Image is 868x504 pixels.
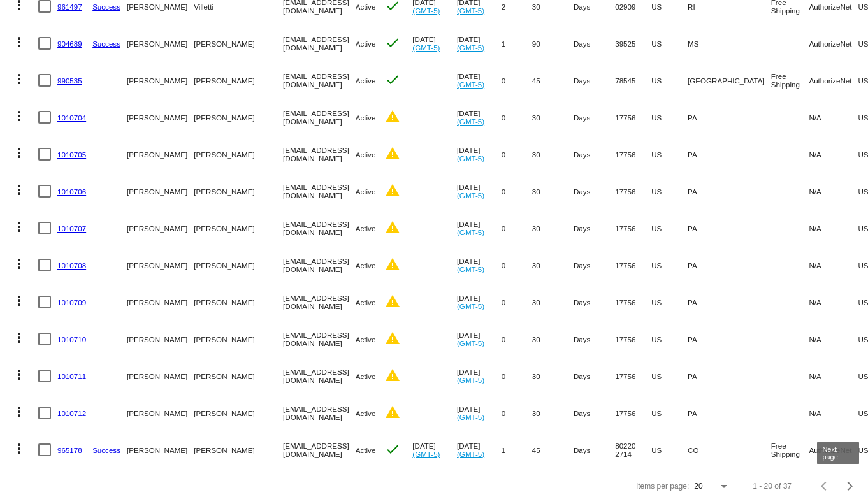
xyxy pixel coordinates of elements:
mat-cell: N/A [809,99,858,136]
mat-cell: 30 [532,136,574,173]
mat-cell: PA [688,99,771,136]
a: 961497 [57,3,82,11]
mat-cell: 90 [532,25,574,62]
mat-cell: 30 [532,357,574,394]
a: 1010710 [57,335,86,343]
mat-cell: 17756 [615,247,651,284]
mat-cell: US [651,394,688,431]
mat-icon: more_vert [11,145,27,161]
mat-cell: US [651,173,688,210]
mat-cell: 1 [502,25,532,62]
mat-cell: AuthorizeNet [809,431,858,468]
mat-icon: warning [385,220,400,235]
mat-icon: warning [385,109,400,124]
mat-cell: [DATE] [457,25,502,62]
mat-cell: Free Shipping [771,431,809,468]
mat-cell: [PERSON_NAME] [194,99,283,136]
a: (GMT-5) [412,450,440,458]
mat-cell: [GEOGRAPHIC_DATA] [688,62,771,99]
a: 1010704 [57,113,86,122]
a: (GMT-5) [457,191,484,199]
mat-cell: N/A [809,357,858,394]
mat-icon: more_vert [11,330,27,345]
a: 990535 [57,76,82,85]
span: Active [356,335,376,343]
mat-icon: warning [385,257,400,272]
a: 904689 [57,40,82,48]
mat-cell: PA [688,284,771,320]
span: Active [356,298,376,306]
mat-cell: N/A [809,284,858,320]
mat-cell: 17756 [615,173,651,210]
mat-cell: US [651,25,688,62]
mat-icon: more_vert [11,293,27,308]
mat-cell: [EMAIL_ADDRESS][DOMAIN_NAME] [283,320,356,357]
mat-cell: [PERSON_NAME] [127,320,194,357]
mat-cell: 45 [532,431,574,468]
mat-cell: Days [574,136,615,173]
mat-cell: US [651,210,688,247]
mat-cell: [EMAIL_ADDRESS][DOMAIN_NAME] [283,99,356,136]
mat-cell: [PERSON_NAME] [194,173,283,210]
span: Active [356,261,376,270]
a: (GMT-5) [457,376,484,384]
mat-cell: 17756 [615,99,651,136]
mat-cell: [PERSON_NAME] [194,136,283,173]
mat-cell: N/A [809,247,858,284]
a: 1010707 [57,224,86,233]
mat-cell: 17756 [615,136,651,173]
mat-cell: [PERSON_NAME] [194,284,283,320]
mat-cell: US [651,62,688,99]
a: (GMT-5) [457,117,484,126]
mat-cell: [PERSON_NAME] [127,284,194,320]
mat-cell: [PERSON_NAME] [127,136,194,173]
mat-cell: [DATE] [457,431,502,468]
mat-cell: [PERSON_NAME] [127,431,194,468]
mat-cell: [EMAIL_ADDRESS][DOMAIN_NAME] [283,25,356,62]
mat-cell: Days [574,320,615,357]
mat-icon: more_vert [11,256,27,271]
mat-cell: Days [574,62,615,99]
mat-cell: [PERSON_NAME] [127,99,194,136]
mat-cell: [DATE] [457,284,502,320]
mat-cell: [EMAIL_ADDRESS][DOMAIN_NAME] [283,210,356,247]
mat-cell: [DATE] [457,62,502,99]
a: Success [92,40,120,48]
mat-cell: N/A [809,210,858,247]
a: 1010705 [57,150,86,159]
mat-cell: 80220-2714 [615,431,651,468]
mat-cell: [EMAIL_ADDRESS][DOMAIN_NAME] [283,173,356,210]
a: Success [92,3,120,11]
mat-cell: [EMAIL_ADDRESS][DOMAIN_NAME] [283,394,356,431]
mat-cell: [PERSON_NAME] [194,431,283,468]
a: (GMT-5) [457,154,484,162]
span: 20 [694,482,702,491]
mat-cell: 1 [502,431,532,468]
span: Active [356,187,376,196]
mat-cell: 0 [502,136,532,173]
mat-cell: Days [574,25,615,62]
span: Active [356,409,376,417]
span: Active [356,113,376,122]
mat-cell: Days [574,210,615,247]
mat-cell: [PERSON_NAME] [127,173,194,210]
a: (GMT-5) [457,265,484,273]
mat-cell: US [651,247,688,284]
mat-cell: 17756 [615,357,651,394]
mat-cell: Days [574,394,615,431]
a: (GMT-5) [457,228,484,236]
mat-cell: 39525 [615,25,651,62]
mat-cell: 0 [502,357,532,394]
mat-icon: check [385,442,400,457]
mat-cell: [DATE] [457,357,502,394]
mat-cell: 45 [532,62,574,99]
mat-cell: 17756 [615,210,651,247]
mat-cell: PA [688,394,771,431]
mat-cell: US [651,99,688,136]
mat-cell: 17756 [615,394,651,431]
mat-cell: [EMAIL_ADDRESS][DOMAIN_NAME] [283,357,356,394]
a: (GMT-5) [412,43,440,52]
mat-cell: [PERSON_NAME] [194,25,283,62]
mat-cell: US [651,431,688,468]
span: Active [356,40,376,48]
